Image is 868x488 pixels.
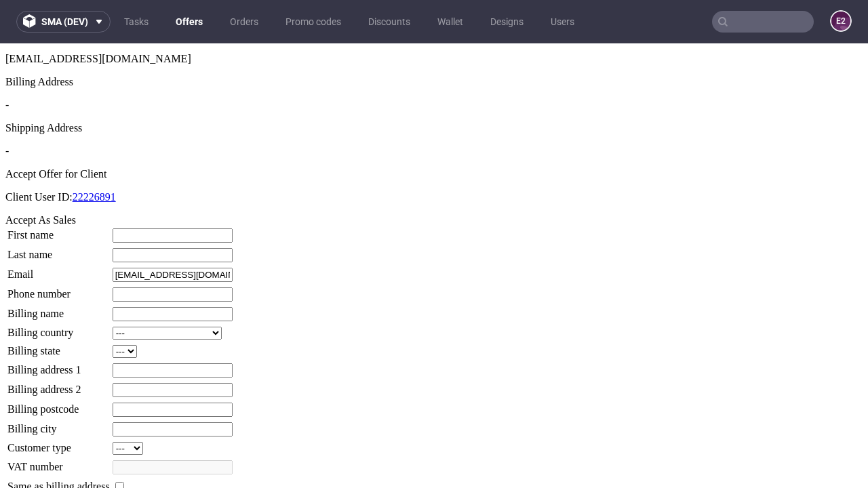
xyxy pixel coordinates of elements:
[429,11,471,33] a: Wallet
[7,283,111,297] td: Billing country
[16,11,111,33] button: sma (dev)
[482,11,532,33] a: Designs
[116,11,157,33] a: Tasks
[73,148,116,159] a: 22226891
[5,148,863,160] p: Client User ID:
[277,11,349,33] a: Promo codes
[7,416,111,432] td: VAT number
[7,263,111,279] td: Billing name
[7,398,111,412] td: Customer type
[7,224,111,239] td: Email
[7,436,111,451] td: Same as billing address
[222,11,267,33] a: Orders
[5,33,863,45] div: Billing Address
[5,125,863,137] div: Accept Offer for Client
[7,301,111,315] td: Billing state
[167,11,211,33] a: Offers
[7,378,111,394] td: Billing city
[5,9,191,21] span: [EMAIL_ADDRESS][DOMAIN_NAME]
[7,359,111,374] td: Billing postcode
[41,17,88,26] span: sma (dev)
[5,56,9,67] span: -
[7,204,111,220] td: Last name
[5,79,863,91] div: Shipping Address
[5,102,9,113] span: -
[5,171,863,183] div: Accept As Sales
[360,11,418,33] a: Discounts
[7,319,111,335] td: Billing address 1
[7,184,111,200] td: First name
[7,243,111,259] td: Phone number
[542,11,583,33] a: Users
[7,339,111,354] td: Billing address 2
[831,12,850,30] figcaption: e2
